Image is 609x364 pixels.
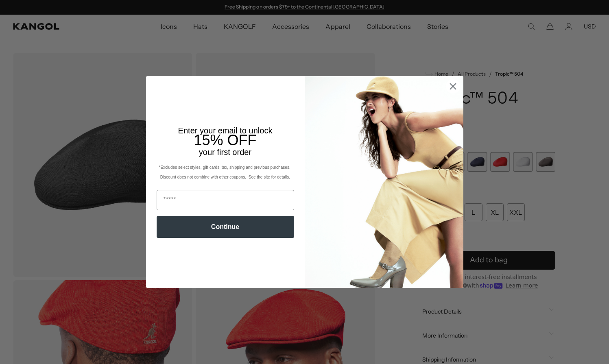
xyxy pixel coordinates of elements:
button: Continue [157,216,294,238]
span: Enter your email to unlock [178,126,273,135]
button: Close dialog [446,79,460,94]
span: *Excludes select styles, gift cards, tax, shipping and previous purchases. Discount does not comb... [159,165,291,179]
input: Email [157,190,294,210]
span: 15% OFF [194,132,256,148]
img: 93be19ad-e773-4382-80b9-c9d740c9197f.jpeg [305,76,463,288]
span: your first order [199,148,251,157]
